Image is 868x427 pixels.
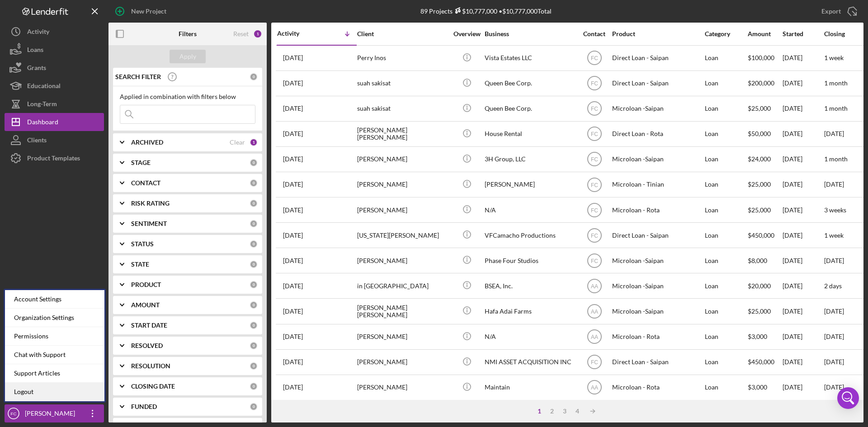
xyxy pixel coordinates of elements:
[250,240,258,248] div: 0
[283,308,303,315] time: 2025-08-14 05:40
[485,97,575,121] div: Queen Bee Corp.
[783,122,823,146] div: [DATE]
[283,181,303,188] time: 2025-09-17 03:22
[705,122,747,146] div: Loan
[131,301,160,309] b: AMOUNT
[612,299,703,323] div: Microloan -Saipan
[250,362,258,370] div: 0
[357,173,448,197] div: [PERSON_NAME]
[748,54,774,61] span: $100,000
[783,147,823,171] div: [DATE]
[783,198,823,222] div: [DATE]
[558,408,571,415] div: 3
[283,333,303,340] time: 2025-08-10 23:09
[250,321,258,329] div: 0
[748,180,771,188] span: $25,000
[748,79,774,87] span: $200,000
[591,359,598,366] text: FC
[705,249,747,272] div: Loan
[357,299,448,323] div: [PERSON_NAME] [PERSON_NAME]
[5,149,104,167] a: Product Templates
[108,2,175,20] button: New Project
[824,54,844,61] time: 1 week
[705,274,747,298] div: Loan
[250,260,258,268] div: 0
[283,54,303,61] time: 2025-09-28 23:34
[131,403,157,410] b: FUNDED
[812,2,863,20] button: Export
[357,249,448,272] div: [PERSON_NAME]
[5,95,104,113] button: Long-Term
[250,342,258,350] div: 0
[357,223,448,247] div: [US_STATE][PERSON_NAME]
[705,30,747,38] div: Category
[283,206,303,214] time: 2025-09-09 02:44
[27,59,46,79] div: Grants
[5,59,104,77] a: Grants
[705,198,747,222] div: Loan
[591,80,598,87] text: FC
[5,77,104,95] a: Educational
[485,223,575,247] div: VFCamacho Productions
[705,375,747,399] div: Loan
[705,325,747,349] div: Loan
[170,50,206,63] button: Apply
[837,387,859,409] div: Open Intercom Messenger
[612,274,703,298] div: Microloan -Saipan
[824,383,844,391] time: [DATE]
[824,257,844,264] time: [DATE]
[253,29,262,38] div: 1
[705,350,747,374] div: Loan
[612,97,703,121] div: Microloan -Saipan
[283,384,303,391] time: 2025-07-25 02:15
[250,138,258,146] div: 1
[250,382,258,390] div: 0
[748,358,774,366] span: $450,000
[612,173,703,197] div: Microloan - Tinian
[612,122,703,146] div: Direct Loan - Rota
[485,350,575,374] div: NMI ASSET ACQUISITION INC
[131,159,151,166] b: STAGE
[131,2,166,20] div: New Project
[783,223,823,247] div: [DATE]
[748,231,774,239] span: $450,000
[485,299,575,323] div: Hafa Adai Farms
[533,408,546,415] div: 1
[131,200,170,207] b: RISK RATING
[783,325,823,349] div: [DATE]
[5,327,104,346] div: Permissions
[131,261,149,268] b: STATE
[27,77,61,97] div: Educational
[590,309,598,315] text: AA
[283,80,303,87] time: 2025-09-24 04:02
[783,249,823,272] div: [DATE]
[23,404,81,425] div: [PERSON_NAME]
[5,113,104,131] a: Dashboard
[230,139,245,146] div: Clear
[591,182,598,188] text: FC
[748,206,771,214] span: $25,000
[283,282,303,290] time: 2025-08-18 10:03
[485,71,575,95] div: Queen Bee Corp.
[748,282,771,290] span: $20,000
[783,71,823,95] div: [DATE]
[357,122,448,146] div: [PERSON_NAME] [PERSON_NAME]
[250,159,258,167] div: 0
[283,232,303,239] time: 2025-08-26 06:52
[131,362,170,370] b: RESOLUTION
[11,411,17,416] text: FC
[485,122,575,146] div: House Rental
[485,173,575,197] div: [PERSON_NAME]
[250,179,258,187] div: 0
[783,274,823,298] div: [DATE]
[357,97,448,121] div: suah sakisat
[705,147,747,171] div: Loan
[131,322,167,329] b: START DATE
[783,97,823,121] div: [DATE]
[824,358,844,366] time: [DATE]
[591,156,598,163] text: FC
[250,281,258,289] div: 0
[5,404,104,422] button: FC[PERSON_NAME]
[5,290,104,309] div: Account Settings
[748,333,767,340] span: $3,000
